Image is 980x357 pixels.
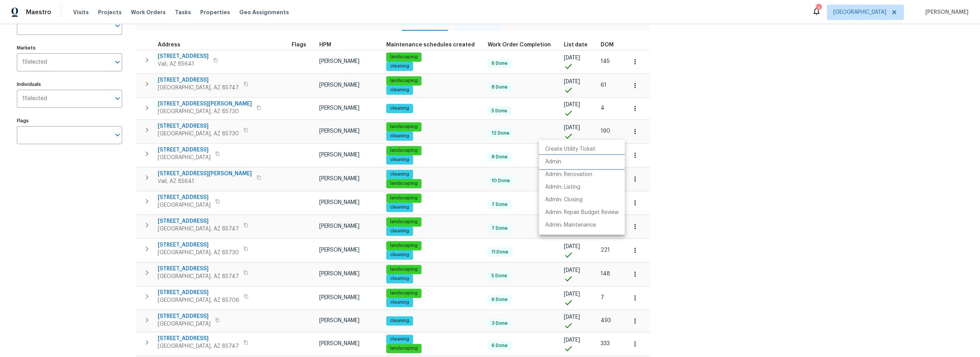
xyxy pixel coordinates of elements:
[545,158,561,166] p: Admin
[545,196,583,204] p: Admin: Closing
[545,209,619,217] p: Admin: Repair Budget Review
[545,221,596,229] p: Admin: Maintenance
[545,171,592,179] p: Admin: Renovation
[545,145,595,153] p: Create Utility Ticket
[545,183,580,191] p: Admin: Listing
